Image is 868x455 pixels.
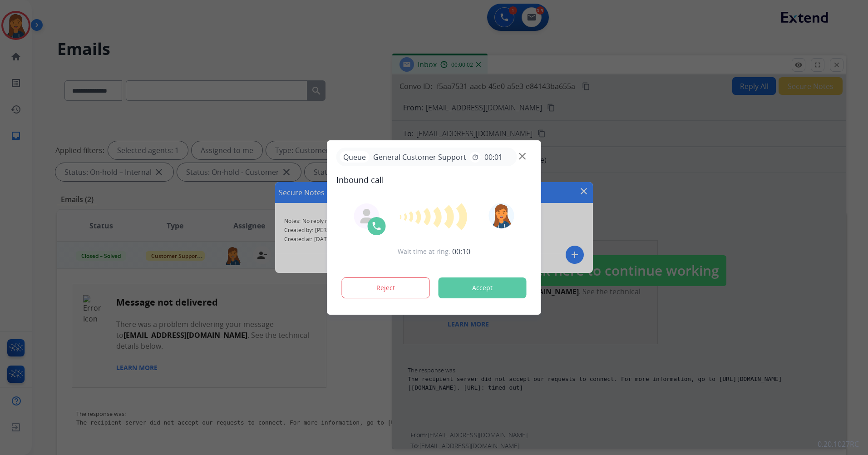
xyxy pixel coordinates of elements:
[439,277,527,298] button: Accept
[398,247,450,256] span: Wait time at ring:
[818,439,859,450] p: 0.20.1027RC
[472,153,479,161] mat-icon: timer
[370,152,470,163] span: General Customer Support
[342,277,430,298] button: Reject
[519,153,526,160] img: close-button
[452,246,470,257] span: 00:10
[371,221,382,232] img: call-icon
[488,203,514,228] img: avatar
[360,209,374,223] img: agent-avatar
[336,173,532,186] span: Inbound call
[340,151,370,163] p: Queue
[484,152,503,163] span: 00:01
